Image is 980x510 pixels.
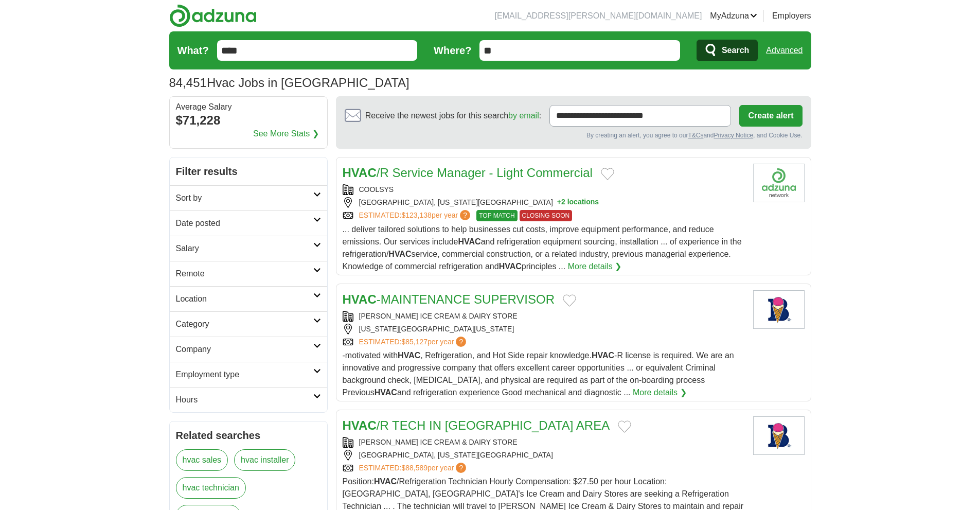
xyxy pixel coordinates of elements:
a: Location [170,286,327,311]
strong: HVAC [343,166,377,180]
button: Search [697,40,758,61]
h2: Category [176,318,313,330]
a: Employment type [170,362,327,387]
a: Company [170,337,327,362]
a: ESTIMATED:$123,138per year? [359,210,473,221]
span: Search [722,40,749,61]
a: Date posted [170,210,327,236]
span: CLOSING SOON [520,210,573,221]
strong: HVAC [375,388,397,397]
div: $71,228 [176,111,321,130]
h2: Sort by [176,192,313,204]
a: More details ❯ [633,386,687,399]
strong: HVAC [388,250,411,258]
strong: HVAC [343,418,377,432]
img: Adzuna logo [169,4,257,27]
h2: Related searches [176,428,321,443]
span: -motivated with , Refrigeration, and Hot Side repair knowledge. -R license is required. We are an... [343,351,734,397]
strong: HVAC [398,351,420,360]
h1: Hvac Jobs in [GEOGRAPHIC_DATA] [169,76,409,90]
button: Create alert [739,105,802,127]
span: TOP MATCH [476,210,517,221]
span: ? [460,210,470,220]
h2: Company [176,343,313,356]
span: + [557,197,561,208]
h2: Filter results [170,157,327,185]
a: [PERSON_NAME] ICE CREAM & DAIRY STORE [359,312,518,320]
a: HVAC-MAINTENANCE SUPERVISOR [343,292,555,306]
a: [PERSON_NAME] ICE CREAM & DAIRY STORE [359,438,518,446]
a: More details ❯ [568,260,622,273]
span: Receive the newest jobs for this search : [365,110,541,122]
h2: Location [176,293,313,305]
div: [GEOGRAPHIC_DATA], [US_STATE][GEOGRAPHIC_DATA] [343,450,745,461]
li: [EMAIL_ADDRESS][PERSON_NAME][DOMAIN_NAME] [495,10,702,22]
a: Remote [170,261,327,286]
a: by email [508,111,539,120]
img: Braum's Ice Cream & Dairy Store logo [753,416,805,455]
a: Sort by [170,185,327,210]
img: Braum's Ice Cream & Dairy Store logo [753,290,805,329]
a: Privacy Notice [714,132,753,139]
a: hvac installer [234,449,295,471]
a: HVAC/R TECH IN [GEOGRAPHIC_DATA] AREA [343,418,610,432]
span: 84,451 [169,74,207,92]
a: Employers [772,10,811,22]
a: ESTIMATED:$85,127per year? [359,337,469,347]
button: +2 locations [557,197,599,208]
a: Salary [170,236,327,261]
a: MyAdzuna [710,10,757,22]
h2: Employment type [176,368,313,381]
strong: HVAC [458,237,480,246]
h2: Date posted [176,217,313,230]
span: $85,127 [401,338,427,346]
button: Add to favorite jobs [563,294,576,307]
span: ? [456,463,466,473]
div: COOLSYS [343,184,745,195]
a: Hours [170,387,327,412]
label: Where? [434,43,471,58]
a: HVAC/R Service Manager - Light Commercial [343,166,593,180]
span: $123,138 [401,211,431,219]
div: Average Salary [176,103,321,111]
span: $88,589 [401,464,427,472]
strong: HVAC [592,351,614,360]
label: What? [177,43,209,58]
button: Add to favorite jobs [618,420,631,433]
a: T&Cs [688,132,703,139]
strong: HVAC [499,262,522,271]
a: ESTIMATED:$88,589per year? [359,463,469,473]
span: ? [456,337,466,347]
a: Advanced [766,40,803,61]
h2: Salary [176,242,313,255]
div: [US_STATE][GEOGRAPHIC_DATA][US_STATE] [343,324,745,335]
h2: Hours [176,394,313,406]
div: [GEOGRAPHIC_DATA], [US_STATE][GEOGRAPHIC_DATA] [343,197,745,208]
a: Category [170,311,327,337]
div: By creating an alert, you agree to our and , and Cookie Use. [345,131,803,140]
a: hvac sales [176,449,228,471]
a: hvac technician [176,477,246,499]
img: Company logo [753,164,805,202]
strong: HVAC [374,477,397,486]
a: See More Stats ❯ [253,128,319,140]
button: Add to favorite jobs [601,168,614,180]
h2: Remote [176,268,313,280]
strong: HVAC [343,292,377,306]
span: ... deliver tailored solutions to help businesses cut costs, improve equipment performance, and r... [343,225,742,271]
